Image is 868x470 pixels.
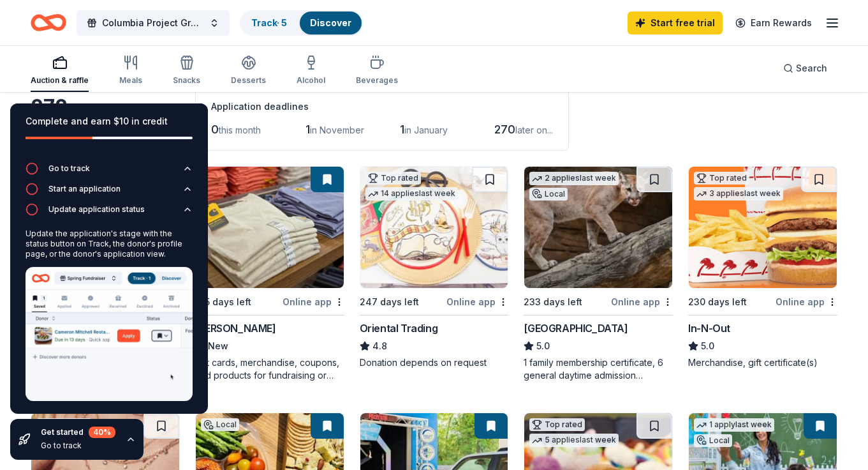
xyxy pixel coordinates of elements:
div: Auction & raffle [31,75,89,86]
button: Alcohol [297,50,325,92]
span: 1 [305,123,310,136]
span: 270 [494,123,515,136]
div: Update the application's stage with the status button on Track, the donor's profile page, or the ... [26,229,193,259]
span: Columbia Project Grad 2026 [102,15,204,31]
img: Image for Oriental Trading [360,167,508,288]
div: 3 applies last week [694,187,783,201]
div: 5 applies last week [529,434,619,447]
div: Local [694,434,732,447]
button: Update application status [26,203,193,224]
div: Application deadlines [211,99,553,114]
div: Go to track [48,163,90,174]
a: Image for Houston Zoo2 applieslast weekLocal233 days leftOnline app[GEOGRAPHIC_DATA]5.01 family m... [524,166,673,382]
button: Go to track [26,162,193,183]
div: Top rated [529,418,585,431]
button: Snacks [173,50,200,92]
div: 185 days left [195,294,251,310]
div: Update application status [26,224,193,411]
button: Auction & raffle [31,50,89,92]
div: In-N-Out [688,321,730,336]
span: this month [219,125,261,135]
span: 5.0 [701,338,714,354]
a: Discover [310,17,351,28]
div: [GEOGRAPHIC_DATA] [524,321,628,336]
span: 4.8 [372,338,387,354]
div: Gift cards, merchandise, coupons, and products for fundraising or community events [195,356,344,382]
a: Home [31,8,66,38]
a: Track· 5 [251,17,287,28]
div: 1 apply last week [694,418,774,432]
span: in January [404,125,448,135]
div: Online app [611,294,673,310]
div: Alcohol [297,75,325,86]
a: Image for Murdoch's185 days leftOnline app[PERSON_NAME]NewGift cards, merchandise, coupons, and p... [195,166,344,382]
div: Online app [776,294,837,310]
div: Local [529,188,568,201]
div: Merchandise, gift certificate(s) [688,356,837,369]
div: 1 family membership certificate, 6 general daytime admission ticket(s) [524,356,673,382]
button: Track· 5Discover [240,10,363,36]
div: [PERSON_NAME] [195,321,276,336]
a: Image for Oriental TradingTop rated14 applieslast week247 days leftOnline appOriental Trading4.8D... [360,166,509,369]
a: Start free trial [628,11,723,34]
a: Earn Rewards [728,11,820,34]
div: Get started [41,427,115,438]
img: Update [26,267,193,401]
span: Search [796,61,827,76]
span: 5.0 [536,338,550,354]
div: 2 applies last week [529,172,619,185]
div: Complete and earn $10 in credit [26,114,193,129]
span: in November [310,125,364,135]
div: Top rated [365,172,421,185]
div: Donation depends on request [360,356,509,369]
div: Desserts [231,75,266,86]
button: Search [773,56,837,81]
div: Oriental Trading [360,321,438,336]
div: Online app [283,294,344,310]
span: later on... [515,125,553,135]
div: Online app [446,294,508,310]
div: 233 days left [524,294,582,310]
div: Meals [119,75,142,86]
button: Meals [119,50,142,92]
div: 14 applies last week [365,187,458,201]
button: Start an application [26,183,193,203]
div: Beverages [356,75,398,86]
div: Snacks [173,75,200,86]
span: 1 [400,123,404,136]
img: Image for Murdoch's [196,167,344,288]
div: 230 days left [688,294,747,310]
div: Go to track [41,441,115,451]
img: Image for In-N-Out [689,167,837,288]
button: Columbia Project Grad 2026 [77,10,230,36]
div: Update application status [48,204,145,215]
button: Beverages [356,50,398,92]
div: Start an application [48,184,121,194]
a: Image for In-N-OutTop rated3 applieslast week230 days leftOnline appIn-N-Out5.0Merchandise, gift ... [688,166,837,369]
span: 0 [211,123,219,136]
div: 247 days left [360,294,419,310]
div: Top rated [694,172,749,185]
div: Local [201,418,239,431]
div: 40 % [89,427,115,438]
img: Image for Houston Zoo [524,167,672,288]
button: Desserts [231,50,266,92]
